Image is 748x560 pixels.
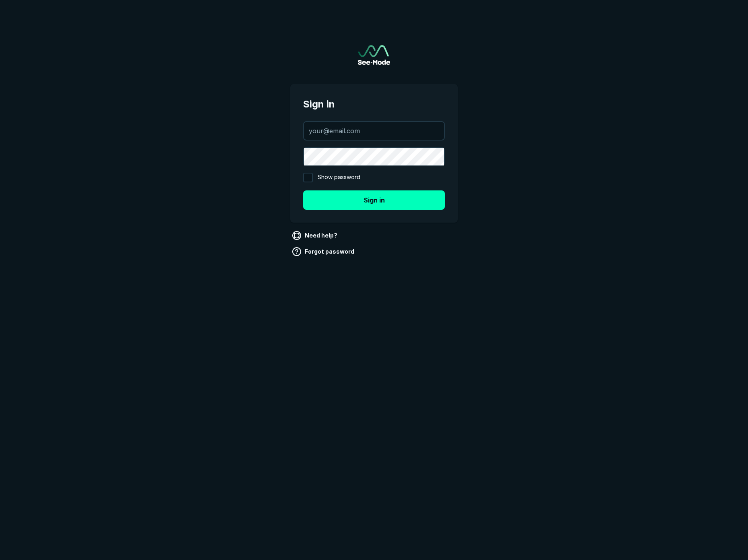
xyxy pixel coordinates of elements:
[318,173,360,182] span: Show password
[358,45,390,65] img: See-Mode Logo
[303,97,445,112] span: Sign in
[304,122,444,140] input: your@email.com
[358,45,390,65] a: Go to sign in
[290,229,341,242] a: Need help?
[290,245,357,258] a: Forgot password
[303,190,445,210] button: Sign in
